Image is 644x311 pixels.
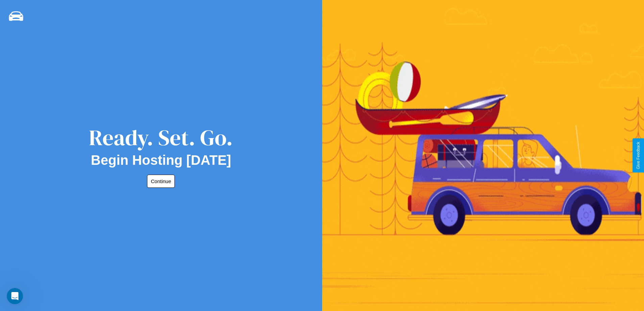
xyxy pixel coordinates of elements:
[89,123,233,153] div: Ready. Set. Go.
[91,153,231,168] h2: Begin Hosting [DATE]
[636,142,641,169] div: Give Feedback
[147,175,175,188] button: Continue
[7,288,23,304] iframe: Intercom live chat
